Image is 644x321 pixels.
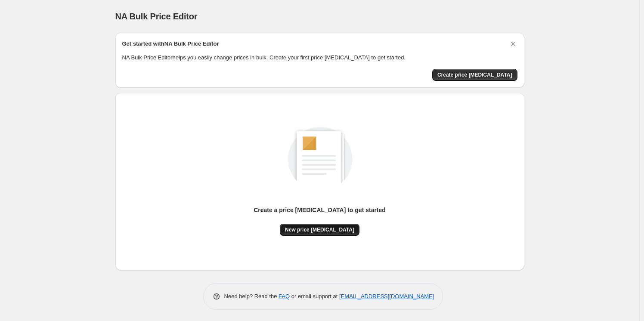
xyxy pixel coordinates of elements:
[280,224,359,236] button: New price [MEDICAL_DATA]
[290,293,339,299] span: or email support at
[339,293,434,299] a: [EMAIL_ADDRESS][DOMAIN_NAME]
[254,206,386,214] p: Create a price [MEDICAL_DATA] to get started
[122,53,517,62] p: NA Bulk Price Editor helps you easily change prices in bulk. Create your first price [MEDICAL_DAT...
[432,69,517,81] button: Create price change job
[279,293,290,299] a: FAQ
[437,71,512,78] span: Create price [MEDICAL_DATA]
[122,40,219,48] h2: Get started with NA Bulk Price Editor
[115,12,198,21] span: NA Bulk Price Editor
[224,293,279,299] span: Need help? Read the
[509,40,517,48] button: Dismiss card
[285,226,354,233] span: New price [MEDICAL_DATA]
